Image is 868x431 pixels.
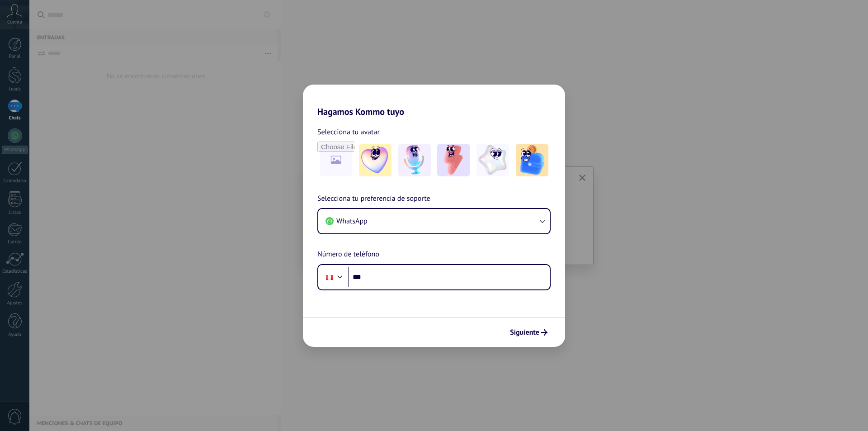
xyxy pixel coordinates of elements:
img: -4.jpeg [476,144,509,176]
img: -1.jpeg [359,144,392,176]
img: -5.jpeg [516,144,548,176]
span: Siguiente [510,329,539,336]
h2: Hagamos Kommo tuyo [303,85,565,117]
span: Selecciona tu avatar [317,126,380,138]
span: Número de teléfono [317,249,379,260]
span: WhatsApp [336,217,368,226]
button: WhatsApp [318,209,550,233]
span: Selecciona tu preferencia de soporte [317,193,430,205]
button: Siguiente [506,325,552,340]
img: -2.jpeg [398,144,431,176]
div: Peru: + 51 [321,268,338,287]
img: -3.jpeg [437,144,470,176]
